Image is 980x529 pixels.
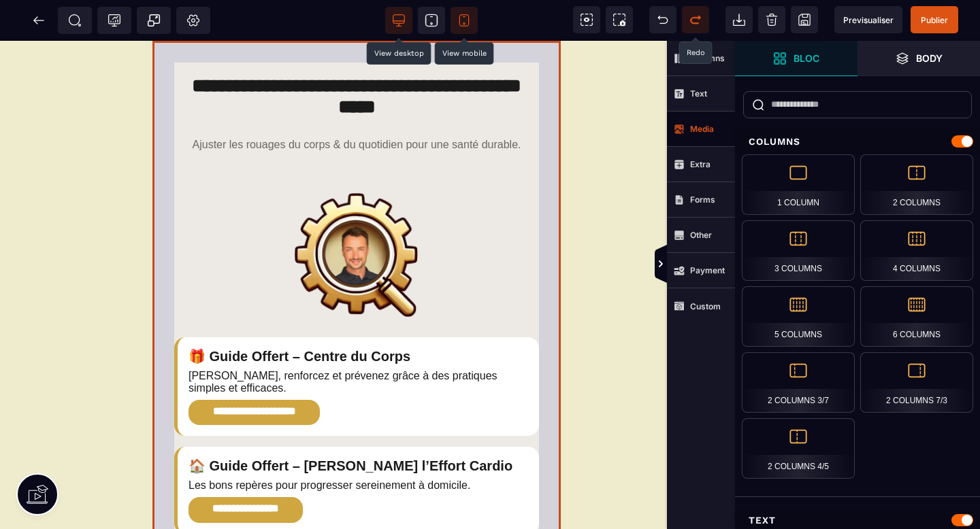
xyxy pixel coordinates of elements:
[735,41,857,76] span: Open Blocks
[186,14,200,27] span: Setting Body
[174,98,539,110] p: Ajuster les rouages du corps & du quotidien pour une santé durable.
[794,53,819,63] strong: Bloc
[860,286,973,347] div: 6 Columns
[189,307,528,324] h2: 🎁 Guide Offert – Centre du Corps
[108,14,121,27] span: Tracking
[690,194,715,205] strong: Forms
[606,6,633,33] span: Screenshot
[742,418,855,479] div: 2 Columns 4/5
[573,6,600,33] span: View components
[860,154,973,215] div: 2 Columns
[921,15,948,25] span: Publier
[742,352,855,413] div: 2 Columns 3/7
[742,220,855,281] div: 3 Columns
[189,417,528,433] h2: 🏠 Guide Offert – [PERSON_NAME] l’Effort Cardio
[857,41,980,76] span: Open Layer Manager
[742,286,855,347] div: 5 Columns
[860,220,973,281] div: 4 Columns
[147,14,161,27] span: Popup
[690,301,721,311] strong: Custom
[916,53,943,63] strong: Body
[834,6,902,33] span: Preview
[690,124,714,134] strong: Media
[189,329,528,354] p: [PERSON_NAME], renforcez et prévenez grâce à des pratiques simples et efficaces.
[742,154,855,215] div: 1 Column
[735,129,980,154] div: Columns
[860,352,973,413] div: 2 Columns 7/3
[690,159,710,169] strong: Extra
[690,265,725,275] strong: Payment
[690,230,712,240] strong: Other
[690,88,707,99] strong: Text
[189,439,528,451] p: Les bons repères pour progresser sereinement à domicile.
[274,132,439,296] img: a0827e11c67b2012b758240b80f9e981_%E2%9C%85_Logo_-_Qui_suis-je.png
[68,14,82,27] span: SEO
[843,15,894,25] span: Previsualiser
